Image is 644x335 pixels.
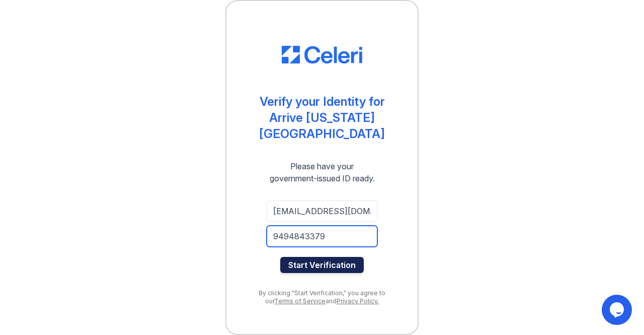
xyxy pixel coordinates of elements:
a: Terms of Service [274,297,326,305]
iframe: chat widget [602,295,634,325]
div: Please have your government-issued ID ready. [252,160,393,184]
img: CE_Logo_Blue-a8612792a0a2168367f1c8372b55b34899dd931a85d93a1a3d3e32e68fde9ad4.png [282,46,362,64]
div: By clicking "Start Verification," you agree to our and [247,289,397,305]
input: Email [267,200,377,222]
a: Privacy Policy. [337,297,379,305]
button: Start Verification [280,257,364,273]
div: Verify your Identity for Arrive [US_STATE][GEOGRAPHIC_DATA] [247,94,397,142]
input: Phone [267,226,377,247]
